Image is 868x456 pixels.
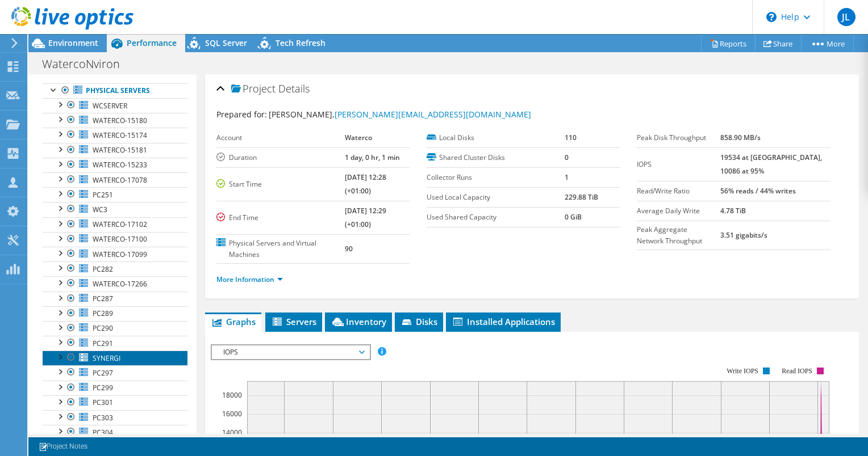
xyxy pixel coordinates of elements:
a: WATERCO-17078 [43,172,187,187]
h1: WatercoNviron [37,58,137,70]
label: Prepared for: [216,109,267,120]
text: 16000 [222,409,242,419]
text: Read IOPS [782,367,812,375]
span: WATERCO-17266 [93,279,147,289]
label: Used Local Capacity [427,192,565,203]
a: PC299 [43,381,187,395]
label: End Time [216,212,345,223]
a: WATERCO-15180 [43,113,187,128]
span: PC297 [93,368,113,378]
label: Physical Servers and Virtual Machines [216,238,345,260]
a: WATERCO-15233 [43,158,187,172]
text: 18000 [222,390,242,400]
a: WATERCO-17266 [43,276,187,291]
a: Reports [701,35,756,52]
span: PC304 [93,428,113,437]
label: Read/Write Ratio [637,185,720,197]
label: Peak Aggregate Network Throughput [637,224,720,247]
span: Inventory [331,316,386,327]
a: WATERCO-17100 [43,232,187,247]
span: SYNERGI [93,353,120,363]
b: 1 [565,172,569,182]
span: Graphs [211,316,256,327]
a: PC282 [43,261,187,276]
a: WC3 [43,202,187,217]
span: WATERCO-15233 [93,160,147,170]
b: 56% reads / 44% writes [720,186,796,196]
span: WATERCO-15174 [93,130,147,140]
span: PC291 [93,339,113,348]
a: PC297 [43,365,187,380]
b: 90 [345,244,353,254]
span: Performance [127,37,177,48]
span: Disks [400,316,437,327]
a: More [801,35,854,52]
a: Share [755,35,802,52]
b: 1 day, 0 hr, 1 min [345,153,400,162]
label: Average Daily Write [637,205,720,217]
a: PC251 [43,187,187,202]
b: 0 GiB [565,212,582,222]
a: Project Notes [31,440,95,454]
span: PC299 [93,383,113,392]
label: Account [216,132,345,143]
a: WCSERVER [43,98,187,113]
a: PC290 [43,321,187,336]
label: Shared Cluster Disks [427,152,565,163]
span: Environment [48,37,98,48]
label: Start Time [216,179,345,190]
a: PC287 [43,292,187,306]
span: Project [231,83,276,95]
b: Waterco [345,133,372,142]
span: WATERCO-17099 [93,250,147,259]
b: 19534 at [GEOGRAPHIC_DATA], 10086 at 95% [720,153,822,176]
b: 110 [565,133,577,142]
text: Write IOPS [727,367,758,375]
span: WATERCO-17100 [93,234,147,244]
span: WC3 [93,205,107,214]
b: [DATE] 12:29 (+01:00) [345,206,386,229]
label: Collector Runs [427,172,565,183]
span: [PERSON_NAME], [269,109,531,120]
span: PC289 [93,309,113,318]
a: More Information [216,275,283,284]
b: 0 [565,153,569,162]
a: WATERCO-17102 [43,217,187,232]
a: SYNERGI [43,351,187,365]
span: WATERCO-17078 [93,175,147,185]
span: Installed Applications [452,316,555,327]
span: SQL Server [205,37,247,48]
b: 4.78 TiB [720,206,746,216]
span: PC251 [93,190,113,200]
a: Physical Servers [43,83,187,98]
b: 3.51 gigabits/s [720,230,767,240]
label: IOPS [637,159,720,170]
span: PC301 [93,398,113,407]
span: Details [278,82,310,95]
b: 858.90 MB/s [720,133,761,142]
span: WATERCO-17102 [93,219,147,229]
svg: \n [766,12,777,22]
label: Used Shared Capacity [427,212,565,223]
b: [DATE] 12:28 (+01:00) [345,172,386,196]
b: 229.88 TiB [565,192,598,202]
a: [PERSON_NAME][EMAIL_ADDRESS][DOMAIN_NAME] [335,109,531,120]
span: PC290 [93,323,113,333]
a: PC303 [43,410,187,425]
span: Tech Refresh [276,37,325,48]
span: WATERCO-15181 [93,145,147,155]
label: Duration [216,152,345,163]
a: PC301 [43,395,187,410]
label: Local Disks [427,132,565,143]
label: Peak Disk Throughput [637,132,720,143]
a: WATERCO-15181 [43,143,187,158]
span: Servers [271,316,316,327]
span: WCSERVER [93,101,127,111]
a: WATERCO-17099 [43,247,187,261]
a: PC304 [43,425,187,440]
span: PC287 [93,294,113,303]
a: PC291 [43,336,187,351]
span: JL [837,8,856,26]
a: PC289 [43,306,187,321]
span: PC303 [93,413,113,423]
